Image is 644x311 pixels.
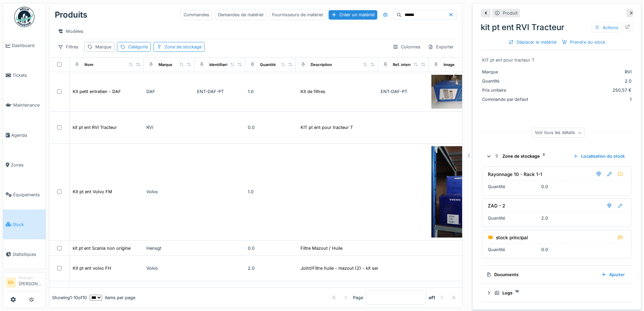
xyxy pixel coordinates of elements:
summary: Logs19 [483,287,630,299]
div: Identifiant interne [209,62,242,68]
div: 2.0 [541,215,548,221]
span: Équipements [13,192,43,198]
a: Statistiques [3,239,46,269]
div: 1.0 [248,188,293,195]
div: DAF [146,88,192,95]
div: Kit petit entretien - DAF [73,88,121,95]
div: Marque [482,69,533,75]
div: Showing 1 - 10 of 10 [52,294,87,301]
div: 0.0 [248,124,293,131]
div: Modèles [55,26,87,36]
div: Catégorie [128,44,148,50]
a: Stock [3,209,46,239]
div: kit pt ent RVI Tracteur [73,124,117,131]
span: Dashboard [12,42,43,49]
div: Quantité [488,246,539,253]
div: Page [353,294,363,301]
li: BA [6,277,16,288]
a: Agenda [3,120,46,150]
div: 250,57 € [535,87,631,93]
div: kit pt ent RVI Tracteur [481,21,633,34]
div: 0.0 [248,245,293,251]
div: Actions [592,23,621,32]
img: Kit pt ent Volvo FM [431,146,477,238]
div: Filtres [55,42,81,52]
div: Manager [19,275,43,280]
div: Logs [494,290,625,296]
div: Produits [55,6,87,24]
div: RVI [146,124,192,131]
summary: Zone de stockage3Localisation du stock [483,150,630,163]
div: Exporter [425,42,457,52]
div: ZAD - 2 [488,202,505,209]
div: Documents [486,271,596,278]
span: Tickets [13,72,43,79]
div: RVI [535,69,631,75]
div: items per page [90,294,135,301]
div: 1.0 [248,88,293,95]
div: Marque [95,44,111,50]
div: Kit pt ent Volvo FM [73,188,112,195]
div: Quantité [260,62,276,68]
div: Description [311,62,332,68]
div: Prendre du stock [559,38,608,47]
div: Ref. interne [393,62,414,68]
div: Zone de stockage [494,153,568,159]
div: 1 [535,96,631,103]
div: Commandes [181,10,212,20]
a: Dashboard [3,31,46,61]
li: [PERSON_NAME] [19,275,43,290]
div: Déplacer le matériel [506,38,559,47]
strong: of 1 [429,294,435,301]
div: Créer un matériel [329,10,377,19]
img: Badge_color-CXgf-gQk.svg [14,7,34,27]
img: Kit petit entretien - DAF [431,75,477,109]
a: Zones [3,150,46,180]
div: Prix unitaire [482,87,533,93]
div: Quantité [482,78,533,84]
a: Maintenance [3,90,46,120]
div: Image [444,62,455,68]
div: Rayonnage 10 - Rack 1-1 [488,171,542,178]
div: Demandes de matériel [215,10,266,20]
div: kit pt ent Scania non origine [73,245,130,251]
div: Quantité [488,183,539,190]
span: Stock [13,221,43,228]
div: 0.0 [541,246,548,253]
div: KIT pt ent pour tracteur T [301,124,353,131]
div: Localisation du stock [570,152,627,161]
span: Maintenance [13,102,43,108]
div: Zone de stockage [165,44,201,50]
div: Voir tous les détails [532,128,585,138]
div: 2.0 [535,78,631,84]
div: 2.0 [248,265,293,271]
div: ENT-DAF-PT [381,88,426,95]
div: Hensgt [146,245,192,251]
span: Statistiques [13,251,43,258]
div: 0.0 [541,183,548,190]
div: Colonnes [390,42,424,52]
div: Marque [159,62,172,68]
a: Équipements [3,180,46,209]
div: stock principal [496,234,528,241]
div: Joint/Filtre huile - mazout (2) - kit service [301,265,386,271]
span: Agenda [11,132,43,138]
div: Volvo [146,188,192,195]
div: KIT pt ent pour tracteur T [482,57,631,63]
div: Ajouter [598,270,627,279]
div: Kit pt ent volvo FH [73,265,111,271]
div: Quantité [488,215,539,221]
span: Zones [11,162,43,168]
div: Commande par défaut [482,96,533,103]
div: ENT-DAF-PT [197,88,242,95]
div: Produit [503,10,518,16]
div: Volvo [146,265,192,271]
a: Tickets [3,61,46,90]
div: Fournisseurs de matériel [269,10,326,20]
div: Nom [85,62,93,68]
summary: DocumentsAjouter [483,268,630,281]
a: BA Manager[PERSON_NAME] [6,275,43,291]
div: Filtre Mazout / Huile [301,245,342,251]
div: Kit de filtres [301,88,325,95]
